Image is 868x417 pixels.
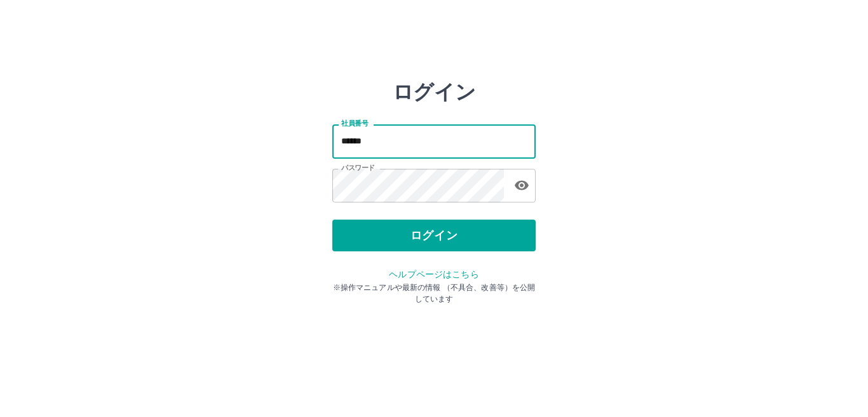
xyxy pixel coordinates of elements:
[341,163,375,173] label: パスワード
[393,80,476,104] h2: ログイン
[341,119,368,128] label: 社員番号
[332,282,536,305] p: ※操作マニュアルや最新の情報 （不具合、改善等）を公開しています
[389,269,478,279] a: ヘルプページはこちら
[332,220,536,251] button: ログイン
